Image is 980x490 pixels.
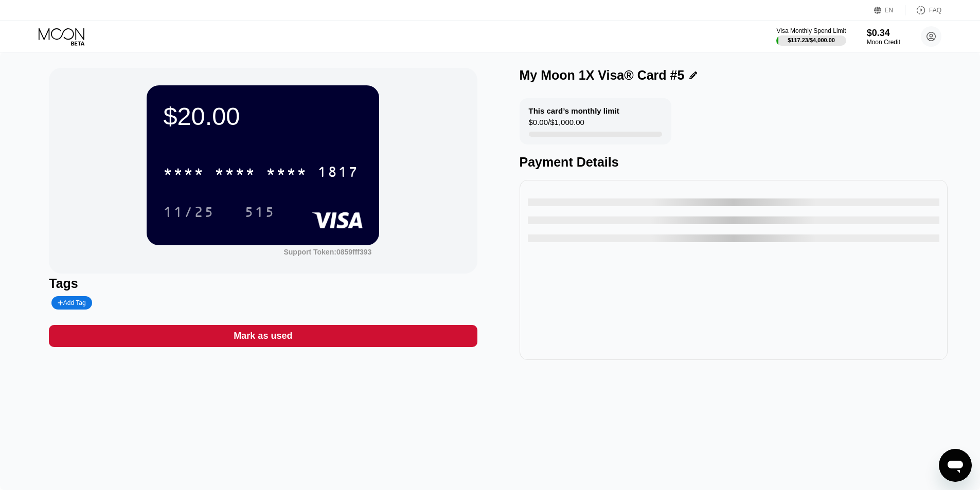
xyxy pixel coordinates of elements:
div: Add Tag [51,296,92,310]
div: Mark as used [234,330,292,342]
div: 11/25 [163,205,215,222]
div: This card’s monthly limit [529,106,619,115]
div: $0.34Moon Credit [867,28,900,46]
div: Support Token: 0859fff393 [283,248,371,256]
div: Tags [49,276,477,291]
div: Moon Credit [867,39,900,46]
div: 515 [244,205,275,222]
div: EN [874,5,905,15]
div: Add Tag [58,299,85,306]
div: Visa Monthly Spend Limit$117.23/$4,000.00 [776,27,846,46]
div: 1817 [317,165,359,182]
div: $0.34 [867,28,900,39]
div: Payment Details [520,155,948,170]
div: FAQ [905,5,941,15]
div: $117.23 / $4,000.00 [788,37,835,43]
div: FAQ [929,7,941,14]
div: Support Token:0859fff393 [283,248,371,256]
div: My Moon 1X Visa® Card #5 [520,68,685,83]
div: 11/25 [155,199,222,225]
iframe: Button to launch messaging window [939,449,972,482]
div: $20.00 [163,102,363,131]
div: 515 [237,199,283,225]
div: Mark as used [49,325,477,347]
div: $0.00 / $1,000.00 [529,118,584,132]
div: EN [885,7,894,14]
div: Visa Monthly Spend Limit [776,27,846,34]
